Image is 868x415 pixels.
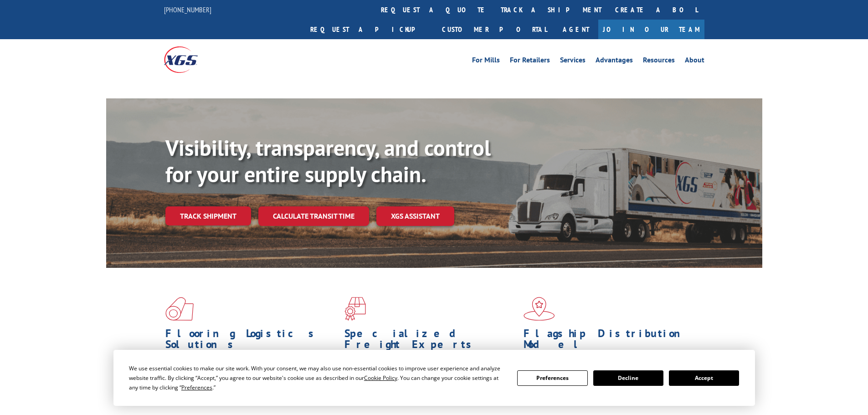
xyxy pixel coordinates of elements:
[560,56,586,67] a: Services
[129,364,506,392] div: We use essential cookies to make our site work. With your consent, we may also use non-essential ...
[364,374,397,382] span: Cookie Policy
[593,370,663,386] button: Decline
[165,133,491,188] b: Visibility, transparency, and control for your entire supply chain.
[344,328,517,354] h1: Specialized Freight Experts
[524,297,555,321] img: xgs-icon-flagship-distribution-model-red
[258,206,369,226] a: Calculate transit time
[685,56,704,67] a: About
[164,5,211,14] a: [PHONE_NUMBER]
[554,20,598,39] a: Agent
[165,297,194,321] img: xgs-icon-total-supply-chain-intelligence-red
[669,370,739,386] button: Accept
[303,20,435,39] a: Request a pickup
[510,56,550,67] a: For Retailers
[472,56,500,67] a: For Mills
[435,20,554,39] a: Customer Portal
[598,20,704,39] a: Join Our Team
[165,206,251,225] a: Track shipment
[596,56,633,67] a: Advantages
[113,350,755,406] div: Cookie Consent Prompt
[643,56,675,67] a: Resources
[344,297,366,321] img: xgs-icon-focused-on-flooring-red
[181,384,212,391] span: Preferences
[517,370,587,386] button: Preferences
[524,328,696,354] h1: Flagship Distribution Model
[165,328,338,354] h1: Flooring Logistics Solutions
[376,206,454,226] a: XGS ASSISTANT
